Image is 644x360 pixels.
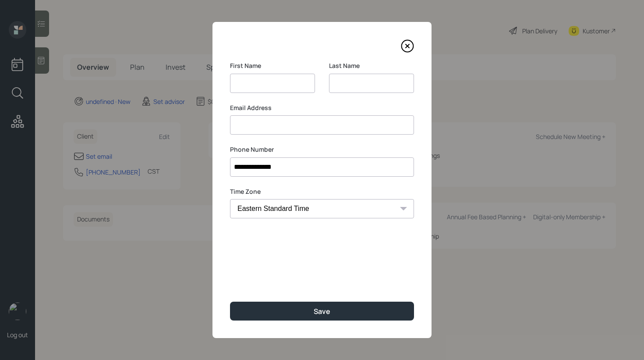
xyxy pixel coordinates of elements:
[329,61,414,70] label: Last Name
[314,307,330,316] div: Save
[230,187,414,196] label: Time Zone
[230,103,414,112] label: Email Address
[230,61,315,70] label: First Name
[230,145,414,154] label: Phone Number
[230,302,414,321] button: Save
